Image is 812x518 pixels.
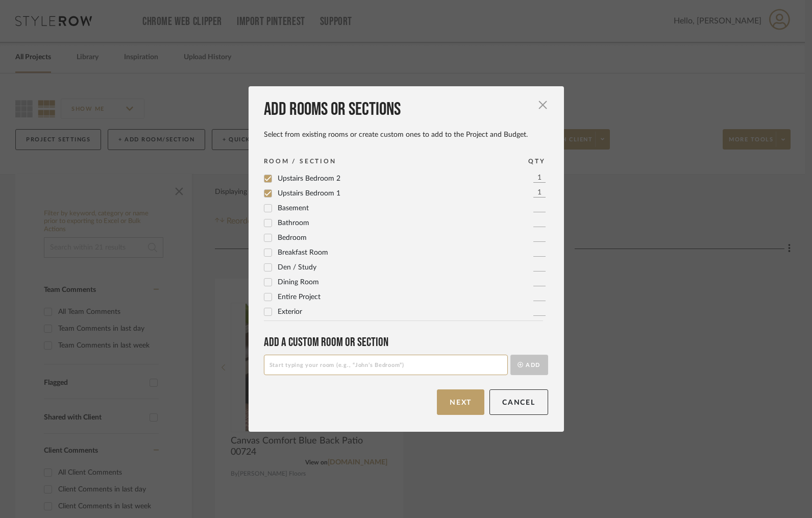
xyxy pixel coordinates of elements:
[510,355,548,375] button: Add
[278,175,340,182] span: Upstairs Bedroom 2
[264,335,548,350] div: Add a Custom room or Section
[278,308,302,315] span: Exterior
[278,219,309,227] span: Bathroom
[278,249,328,256] span: Breakfast Room
[264,355,508,375] input: Start typing your room (e.g., “John’s Bedroom”)
[278,293,321,301] span: Entire Project
[489,389,548,415] button: Cancel
[278,264,316,271] span: Den / Study
[264,98,548,121] div: Add rooms or sections
[278,190,340,197] span: Upstairs Bedroom 1
[278,234,307,241] span: Bedroom
[264,130,548,139] div: Select from existing rooms or create custom ones to add to the Project and Budget.
[528,156,545,166] div: QTY
[533,94,553,115] button: Close
[278,279,319,286] span: Dining Room
[278,205,309,212] span: Basement
[264,156,336,166] div: ROOM / SECTION
[437,389,484,415] button: Next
